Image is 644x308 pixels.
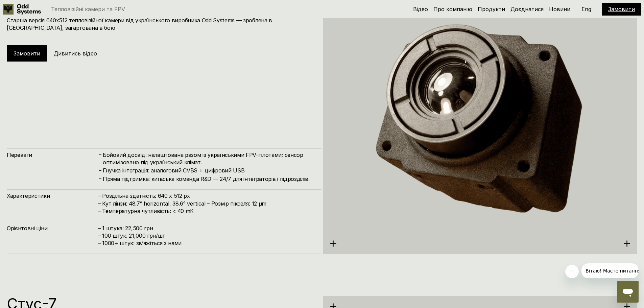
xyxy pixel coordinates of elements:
span: – ⁠1000+ штук: звʼяжіться з нами [98,240,182,246]
h4: Характеристики [7,192,98,199]
a: Продукти [478,6,505,13]
h4: Орієнтовні ціни [7,224,98,232]
iframe: Повідомлення від компанії [581,263,639,278]
h4: – [99,166,101,174]
span: Вітаю! Маєте питання? [4,5,62,10]
a: Новини [549,6,570,13]
h4: – [99,151,101,158]
h4: Пряма підтримка: київська команда R&D — 24/7 для інтеграторів і підрозділів. [103,175,315,183]
a: Замовити [608,6,635,13]
h4: Переваги [7,151,98,159]
iframe: Кнопка для запуску вікна повідомлень [617,281,639,303]
a: Про компанію [433,6,472,13]
h5: Дивитись відео [54,50,97,57]
h4: – Роздільна здатність: 640 x 512 px – Кут лінзи: 48.7° horizontal, 38.6° vertical – Розмір піксел... [98,192,315,215]
a: Відео [413,6,428,13]
h4: Бойовий досвід: налаштована разом із українськими FPV-пілотами; сенсор оптимізовано під українськ... [103,151,315,166]
p: Тепловізійні камери та FPV [51,6,125,12]
iframe: Закрити повідомлення [565,265,579,278]
h4: – 1 штука: 22,500 грн – 100 штук: 21,000 грн/шт [98,224,315,247]
h4: – [99,175,101,182]
a: Доєднатися [510,6,544,13]
a: Замовити [14,50,40,57]
h4: Гнучка інтеграція: аналоговий CVBS + цифровий USB [103,167,315,174]
p: Eng [581,6,591,12]
h4: Старша версія 640х512 тепловізійної камери від українського виробника Odd Systems — зроблена в [G... [7,17,315,32]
